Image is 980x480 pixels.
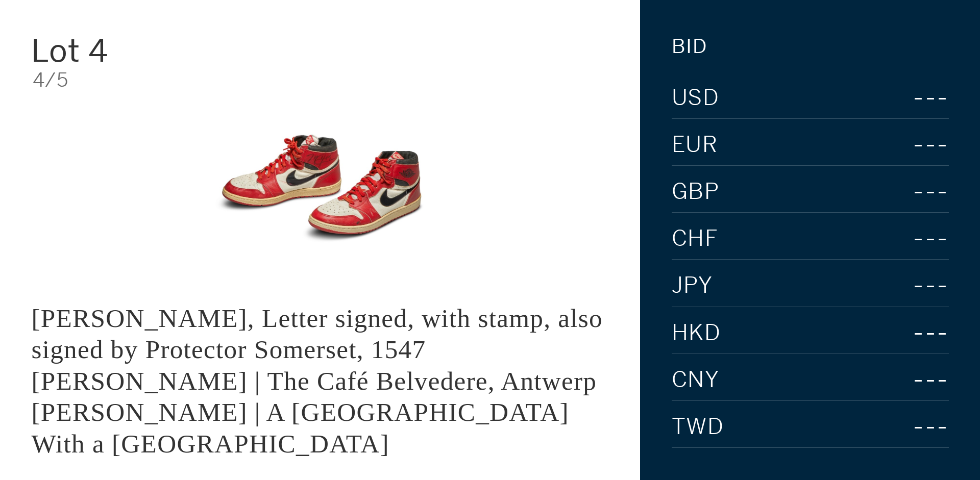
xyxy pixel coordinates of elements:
img: King Edward VI, Letter signed, with stamp, also signed by Protector Somerset, 1547 LOUIS VAN ENGE... [196,106,444,271]
span: JPY [672,274,713,297]
span: USD [672,87,720,109]
span: TWD [672,416,724,438]
div: --- [843,270,949,301]
div: [PERSON_NAME], Letter signed, with stamp, also signed by Protector Somerset, 1547 [PERSON_NAME] |... [31,304,603,458]
div: Lot 4 [31,35,224,66]
span: CNY [672,369,720,391]
span: GBP [672,181,720,203]
div: --- [894,223,949,254]
div: --- [891,176,949,207]
div: --- [886,129,949,160]
div: --- [850,82,949,113]
div: --- [859,411,949,442]
div: --- [873,317,949,348]
div: 4/5 [33,70,609,90]
span: CHF [672,228,719,250]
div: Bid [672,37,707,56]
div: --- [878,364,949,395]
span: HKD [672,322,721,344]
span: EUR [672,134,718,156]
